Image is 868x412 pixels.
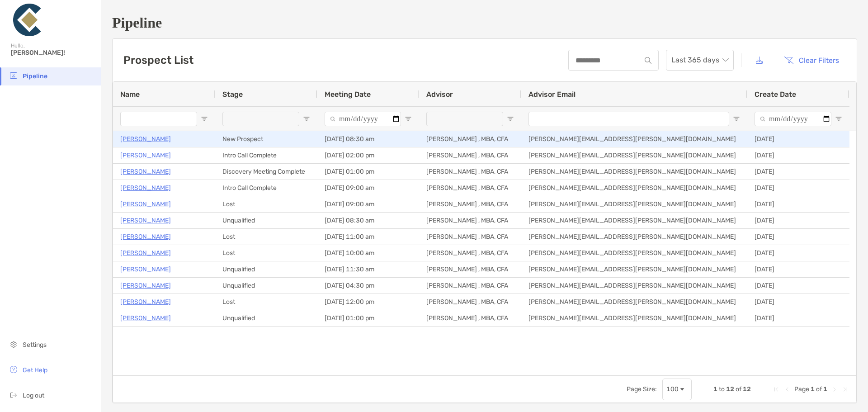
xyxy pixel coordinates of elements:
[773,386,780,393] div: First Page
[747,229,849,245] div: [DATE]
[317,229,419,245] div: [DATE] 11:00 am
[835,115,842,123] button: Open Filter Menu
[222,90,243,99] span: Stage
[405,115,412,123] button: Open Filter Menu
[120,182,171,194] a: [PERSON_NAME]
[736,385,741,393] span: of
[317,180,419,196] div: [DATE] 09:00 am
[215,310,317,326] div: Unqualified
[120,133,171,145] a: [PERSON_NAME]
[215,180,317,196] div: Intro Call Complete
[521,213,747,228] div: [PERSON_NAME][EMAIL_ADDRESS][PERSON_NAME][DOMAIN_NAME]
[215,213,317,228] div: Unqualified
[120,231,171,242] a: [PERSON_NAME]
[120,247,171,259] a: [PERSON_NAME]
[419,294,521,310] div: [PERSON_NAME] , MBA, CFA
[120,215,171,226] a: [PERSON_NAME]
[120,150,171,161] a: [PERSON_NAME]
[419,261,521,277] div: [PERSON_NAME] , MBA, CFA
[317,294,419,310] div: [DATE] 12:00 pm
[120,264,171,275] a: [PERSON_NAME]
[627,385,657,393] div: Page Size:
[747,310,849,326] div: [DATE]
[11,49,95,57] span: [PERSON_NAME]!
[419,147,521,163] div: [PERSON_NAME] , MBA, CFA
[755,90,796,99] span: Create Date
[671,50,728,70] span: Last 365 days
[419,213,521,228] div: [PERSON_NAME] , MBA, CFA
[747,278,849,294] div: [DATE]
[419,229,521,245] div: [PERSON_NAME] , MBA, CFA
[747,213,849,228] div: [DATE]
[419,310,521,326] div: [PERSON_NAME] , MBA, CFA
[521,147,747,163] div: [PERSON_NAME][EMAIL_ADDRESS][PERSON_NAME][DOMAIN_NAME]
[8,364,19,375] img: get-help icon
[120,199,171,210] a: [PERSON_NAME]
[419,164,521,180] div: [PERSON_NAME] , MBA, CFA
[120,166,171,177] a: [PERSON_NAME]
[419,245,521,261] div: [PERSON_NAME] , MBA, CFA
[528,90,576,99] span: Advisor Email
[726,385,734,393] span: 12
[816,385,822,393] span: of
[521,261,747,277] div: [PERSON_NAME][EMAIL_ADDRESS][PERSON_NAME][DOMAIN_NAME]
[120,296,171,308] a: [PERSON_NAME]
[317,131,419,147] div: [DATE] 08:30 am
[120,313,171,324] a: [PERSON_NAME]
[747,164,849,180] div: [DATE]
[747,245,849,261] div: [DATE]
[419,196,521,212] div: [PERSON_NAME] , MBA, CFA
[23,392,44,399] span: Log out
[325,90,371,99] span: Meeting Date
[419,278,521,294] div: [PERSON_NAME] , MBA, CFA
[426,90,453,99] span: Advisor
[201,115,208,123] button: Open Filter Menu
[831,386,838,393] div: Next Page
[794,385,809,393] span: Page
[317,245,419,261] div: [DATE] 10:00 am
[507,115,514,123] button: Open Filter Menu
[215,147,317,163] div: Intro Call Complete
[521,164,747,180] div: [PERSON_NAME][EMAIL_ADDRESS][PERSON_NAME][DOMAIN_NAME]
[747,131,849,147] div: [DATE]
[11,4,43,36] img: Zoe Logo
[842,386,849,393] div: Last Page
[317,164,419,180] div: [DATE] 01:00 pm
[747,180,849,196] div: [DATE]
[120,280,171,291] a: [PERSON_NAME]
[521,294,747,310] div: [PERSON_NAME][EMAIL_ADDRESS][PERSON_NAME][DOMAIN_NAME]
[719,385,725,393] span: to
[777,50,846,70] button: Clear Filters
[823,385,827,393] span: 1
[8,389,19,400] img: logout icon
[215,164,317,180] div: Discovery Meeting Complete
[317,310,419,326] div: [DATE] 01:00 pm
[325,112,401,126] input: Meeting Date Filter Input
[112,14,857,31] h1: Pipeline
[303,115,310,123] button: Open Filter Menu
[23,341,47,349] span: Settings
[215,278,317,294] div: Unqualified
[23,366,47,374] span: Get Help
[317,147,419,163] div: [DATE] 02:00 pm
[666,385,679,393] div: 100
[743,385,751,393] span: 12
[317,196,419,212] div: [DATE] 09:00 am
[215,229,317,245] div: Lost
[713,385,717,393] span: 1
[811,385,815,393] span: 1
[645,57,651,64] img: input icon
[215,196,317,212] div: Lost
[521,229,747,245] div: [PERSON_NAME][EMAIL_ADDRESS][PERSON_NAME][DOMAIN_NAME]
[521,310,747,326] div: [PERSON_NAME][EMAIL_ADDRESS][PERSON_NAME][DOMAIN_NAME]
[317,213,419,228] div: [DATE] 08:30 am
[521,180,747,196] div: [PERSON_NAME][EMAIL_ADDRESS][PERSON_NAME][DOMAIN_NAME]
